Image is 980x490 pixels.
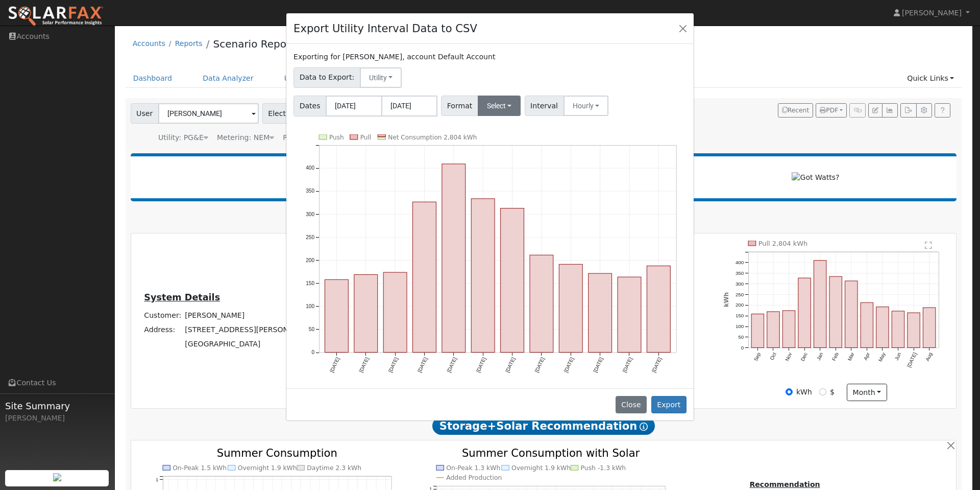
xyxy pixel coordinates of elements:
[442,164,465,353] rect: onclick=""
[616,396,647,413] button: Close
[325,279,349,352] rect: onclick=""
[622,356,633,373] text: [DATE]
[501,208,524,352] rect: onclick=""
[413,202,436,352] rect: onclick=""
[329,134,344,141] text: Push
[306,234,314,240] text: 250
[293,20,477,37] h4: Export Utility Interval Data to CSV
[676,21,690,35] button: Close
[358,356,370,373] text: [DATE]
[651,356,663,373] text: [DATE]
[441,96,478,116] span: Format
[388,134,477,141] text: Net Consumption 2,804 kWh
[589,273,612,352] rect: onclick=""
[383,272,407,353] rect: onclick=""
[563,96,609,116] button: Hourly
[306,258,314,263] text: 200
[651,396,687,413] button: Export
[360,134,371,141] text: Pull
[504,356,516,373] text: [DATE]
[306,188,314,194] text: 350
[387,356,399,373] text: [DATE]
[306,304,314,309] text: 100
[354,274,378,352] rect: onclick=""
[446,356,458,373] text: [DATE]
[293,67,360,88] span: Data to Export:
[329,356,340,373] text: [DATE]
[471,199,495,353] rect: onclick=""
[306,165,314,171] text: 400
[293,96,326,116] span: Dates
[360,67,402,88] button: Utility
[592,356,604,373] text: [DATE]
[416,356,428,373] text: [DATE]
[312,349,315,355] text: 0
[525,96,564,116] span: Interval
[534,356,546,373] text: [DATE]
[563,356,575,373] text: [DATE]
[618,277,641,352] rect: onclick=""
[647,266,671,352] rect: onclick=""
[309,326,315,332] text: 50
[475,356,487,373] text: [DATE]
[559,264,582,352] rect: onclick=""
[306,281,314,286] text: 150
[306,211,314,217] text: 300
[530,255,553,352] rect: onclick=""
[478,96,521,116] button: Select
[293,52,495,62] label: Exporting for [PERSON_NAME], account Default Account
